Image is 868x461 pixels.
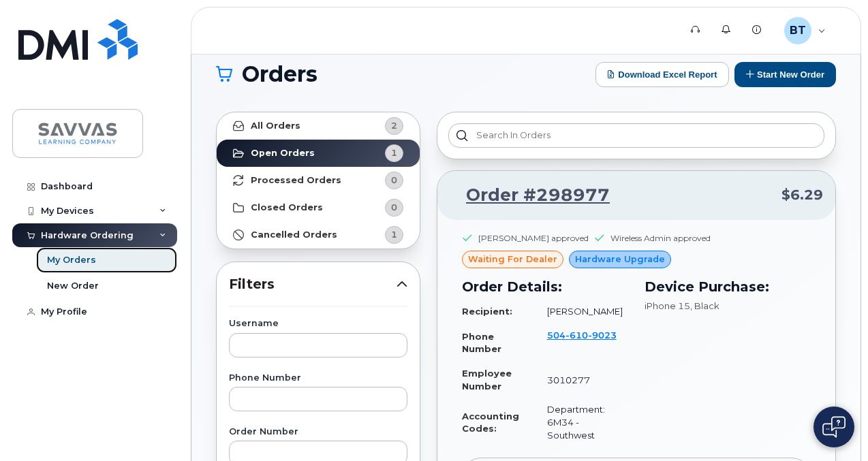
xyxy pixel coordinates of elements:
[217,167,420,194] a: Processed Orders0
[462,411,519,434] strong: Accounting Codes:
[547,330,617,353] a: 5046109023
[217,194,420,221] a: Closed Orders0
[448,123,824,148] input: Search in orders
[251,148,315,159] strong: Open Orders
[775,17,835,44] div: Blaine Turner
[217,221,420,249] a: Cancelled Orders1
[790,22,806,39] span: BT
[391,146,397,159] span: 1
[535,300,628,323] td: [PERSON_NAME]
[468,253,557,266] span: waiting for dealer
[251,175,341,186] strong: Processed Orders
[217,112,420,140] a: All Orders2
[391,201,397,214] span: 0
[535,398,628,447] td: Department: 6M34 - Southwest
[610,232,711,244] div: Wireless Admin approved
[462,306,512,317] strong: Recipient:
[690,300,719,311] span: , Black
[547,330,617,340] span: 504
[462,368,512,392] strong: Employee Number
[575,253,665,266] span: Hardware Upgrade
[242,64,317,84] span: Orders
[462,276,628,297] h3: Order Details:
[450,183,610,208] a: Order #298977
[251,229,337,240] strong: Cancelled Orders
[229,374,407,383] label: Phone Number
[251,121,300,131] strong: All Orders
[781,185,823,205] span: $6.29
[391,174,397,187] span: 0
[734,62,836,87] button: Start New Order
[565,330,588,340] span: 610
[595,62,729,87] button: Download Excel Report
[229,274,397,294] span: Filters
[251,202,323,213] strong: Closed Orders
[588,330,617,340] span: 9023
[462,331,501,355] strong: Phone Number
[645,300,690,311] span: iPhone 15
[229,428,407,436] label: Order Number
[478,232,589,244] div: [PERSON_NAME] approved
[391,119,397,132] span: 2
[822,416,846,438] img: Open chat
[217,140,420,167] a: Open Orders1
[645,276,811,297] h3: Device Purchase:
[229,319,407,328] label: Username
[535,362,628,398] td: 3010277
[391,228,397,241] span: 1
